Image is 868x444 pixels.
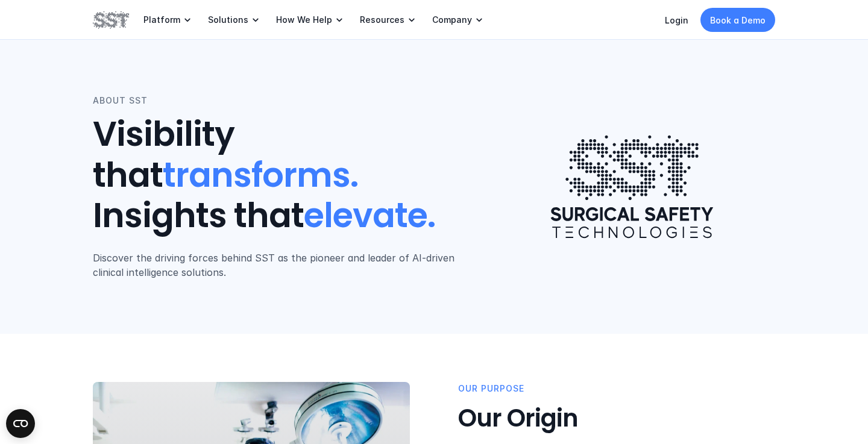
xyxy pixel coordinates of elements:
[93,94,148,107] p: ABOUT SST
[163,152,358,199] span: transforms.
[304,192,435,239] span: elevate.
[93,114,465,236] h1: Visibility that Insights that
[432,14,472,25] p: Company
[143,14,180,25] p: Platform
[208,14,248,25] p: Solutions
[665,15,688,25] a: Login
[93,10,129,30] img: SST logo
[700,8,775,32] a: Book a Demo
[458,382,524,395] p: OUR PUrpose
[6,409,35,438] button: Open CMP widget
[276,14,332,25] p: How We Help
[710,14,766,27] p: Book a Demo
[360,14,404,25] p: Resources
[458,402,775,434] h3: Our Origin
[535,118,729,255] img: Surgical Safety Technologies logo
[93,251,465,280] p: Discover the driving forces behind SST as the pioneer and leader of AI-driven clinical intelligen...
